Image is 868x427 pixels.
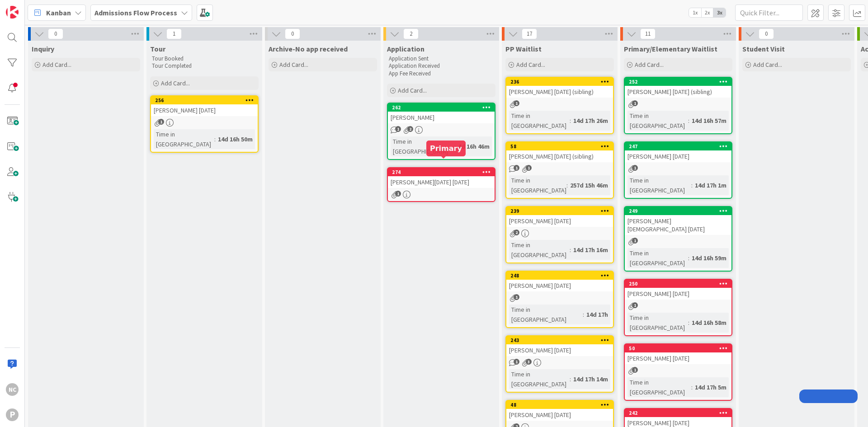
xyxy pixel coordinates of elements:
[152,62,257,70] p: Tour Completed
[632,100,638,106] span: 1
[506,272,613,280] div: 248
[635,61,664,69] span: Add Card...
[625,409,731,417] div: 242
[506,150,613,162] div: [PERSON_NAME] [DATE] (sibling)
[571,116,610,126] div: 14d 17h 26m
[629,345,731,352] div: 50
[395,191,401,197] span: 1
[392,104,495,111] div: 262
[625,280,731,288] div: 250
[625,78,731,98] div: 252[PERSON_NAME] [DATE] (sibling)
[388,103,495,123] div: 262[PERSON_NAME]
[689,253,729,263] div: 14d 16h 59m
[506,336,613,344] div: 243
[389,70,494,77] p: App Fee Received
[510,272,613,279] div: 248
[510,143,613,150] div: 58
[389,55,494,62] p: Application Sent
[625,142,731,150] div: 247
[514,359,519,365] span: 1
[583,310,584,319] span: :
[510,208,613,214] div: 239
[214,134,216,144] span: :
[6,408,19,421] div: P
[509,175,566,195] div: Time in [GEOGRAPHIC_DATA]
[688,318,689,328] span: :
[151,104,258,116] div: [PERSON_NAME] [DATE]
[627,377,691,397] div: Time in [GEOGRAPHIC_DATA]
[689,318,729,328] div: 14d 16h 58m
[570,245,571,255] span: :
[625,288,731,300] div: [PERSON_NAME] [DATE]
[629,79,731,85] div: 252
[506,344,613,356] div: [PERSON_NAME] [DATE]
[514,100,519,106] span: 1
[506,280,613,291] div: [PERSON_NAME] [DATE]
[713,8,726,17] span: 3x
[629,281,731,287] div: 250
[625,78,731,86] div: 252
[688,253,689,263] span: :
[571,374,610,384] div: 14d 17h 14m
[625,344,731,352] div: 50
[632,302,638,308] span: 1
[42,61,71,69] span: Add Card...
[506,207,613,215] div: 239
[6,383,19,396] div: NC
[584,310,610,319] div: 14d 17h
[285,28,300,39] span: 0
[629,410,731,416] div: 242
[625,280,731,300] div: 250[PERSON_NAME] [DATE]
[506,409,613,421] div: [PERSON_NAME] [DATE]
[568,180,610,190] div: 257d 15h 46m
[691,382,693,392] span: :
[269,44,348,53] span: Archive-No app received
[388,112,495,123] div: [PERSON_NAME]
[392,169,495,175] div: 274
[753,61,782,69] span: Add Card...
[510,337,613,343] div: 243
[759,28,774,39] span: 0
[522,28,537,39] span: 17
[509,111,570,131] div: Time in [GEOGRAPHIC_DATA]
[509,369,570,389] div: Time in [GEOGRAPHIC_DATA]
[158,119,164,125] span: 1
[510,402,613,408] div: 48
[151,96,258,104] div: 256
[632,165,638,171] span: 1
[701,8,713,17] span: 2x
[506,142,613,162] div: 58[PERSON_NAME] [DATE] (sibling)
[506,78,613,98] div: 236[PERSON_NAME] [DATE] (sibling)
[510,79,613,85] div: 236
[391,136,454,156] div: Time in [GEOGRAPHIC_DATA]
[506,336,613,356] div: 243[PERSON_NAME] [DATE]
[506,78,613,86] div: 236
[506,401,613,421] div: 48[PERSON_NAME] [DATE]
[506,272,613,291] div: 248[PERSON_NAME] [DATE]
[570,374,571,384] span: :
[430,144,462,153] h5: Primary
[388,176,495,188] div: [PERSON_NAME][DATE] [DATE]
[689,8,701,17] span: 1x
[624,44,717,53] span: Primary/Elementary Waitlist
[506,401,613,409] div: 48
[629,208,731,214] div: 249
[627,313,688,333] div: Time in [GEOGRAPHIC_DATA]
[166,28,182,39] span: 1
[161,79,190,87] span: Add Card...
[456,141,492,151] div: 4d 16h 46m
[514,165,519,171] span: 1
[388,168,495,188] div: 274[PERSON_NAME][DATE] [DATE]
[151,96,258,116] div: 256[PERSON_NAME] [DATE]
[640,28,656,39] span: 11
[625,207,731,215] div: 249
[693,382,729,392] div: 14d 17h 5m
[570,116,571,126] span: :
[627,175,691,195] div: Time in [GEOGRAPHIC_DATA]
[693,180,729,190] div: 14d 17h 1m
[398,86,427,94] span: Add Card...
[516,61,545,69] span: Add Card...
[46,7,71,18] span: Kanban
[632,238,638,244] span: 1
[742,44,785,53] span: Student Visit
